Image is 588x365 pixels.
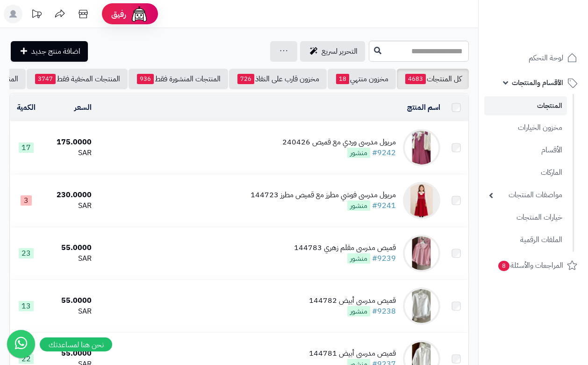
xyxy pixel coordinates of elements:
img: ai-face.png [130,5,149,23]
a: #9242 [372,147,396,158]
div: 55.0000 [46,348,92,359]
span: التحرير لسريع [322,46,358,57]
a: لوحة التحكم [484,47,582,69]
span: 4683 [405,74,426,84]
span: المراجعات والأسئلة [497,259,563,272]
a: مواصفات المنتجات [484,185,567,205]
span: 3747 [35,74,56,84]
div: 230.0000 [46,190,92,200]
span: اضافة منتج جديد [31,46,80,57]
div: SAR [46,148,92,158]
div: قميص مدرسي مقلم زهري 144783 [294,243,396,253]
span: 13 [19,301,34,311]
span: 726 [237,74,254,84]
a: خيارات المنتجات [484,208,567,228]
a: مخزون الخيارات [484,118,567,138]
div: قميص مدرسي أبيض 144781 [309,348,396,359]
div: SAR [46,200,92,211]
a: تحديثات المنصة [25,5,48,26]
span: 18 [336,74,349,84]
a: المنتجات المخفية فقط3747 [27,69,128,89]
a: المراجعات والأسئلة8 [484,254,582,277]
span: 17 [19,143,34,153]
span: منشور [347,306,370,316]
div: 175.0000 [46,137,92,148]
a: الكمية [17,102,36,113]
a: السعر [74,102,92,113]
div: قميص مدرسي أبيض 144782 [309,295,396,306]
div: مريول مدرسي وردي مع قميص 240426 [282,137,396,148]
span: 936 [137,74,154,84]
div: SAR [46,253,92,264]
img: قميص مدرسي مقلم زهري 144783 [403,235,440,272]
a: اسم المنتج [407,102,440,113]
a: الماركات [484,163,567,183]
a: #9241 [372,200,396,211]
a: الأقسام [484,140,567,160]
span: منشور [347,148,370,158]
a: مخزون منتهي18 [328,69,396,89]
a: الملفات الرقمية [484,230,567,250]
a: #9239 [372,253,396,264]
span: لوحة التحكم [529,51,563,64]
span: 23 [19,248,34,258]
img: logo-2.png [524,18,579,37]
a: التحرير لسريع [300,41,365,62]
a: اضافة منتج جديد [11,41,88,62]
span: رفيق [111,8,126,20]
span: 8 [498,261,509,272]
img: مريول مدرسي وردي مع قميص 240426 [403,129,440,166]
img: مريول مدرسي فوشي مطرز مع قميص مطرز 144723 [403,182,440,219]
a: مخزون قارب على النفاذ726 [229,69,327,89]
span: منشور [347,253,370,264]
span: منشور [347,200,370,211]
div: 55.0000 [46,243,92,253]
a: #9238 [372,306,396,317]
img: قميص مدرسي أبيض 144782 [403,287,440,325]
a: كل المنتجات4683 [397,69,469,89]
span: 3 [21,195,32,206]
div: مريول مدرسي فوشي مطرز مع قميص مطرز 144723 [251,190,396,200]
span: الأقسام والمنتجات [512,76,563,89]
a: المنتجات [484,96,567,115]
div: 55.0000 [46,295,92,306]
a: المنتجات المنشورة فقط936 [129,69,228,89]
div: SAR [46,306,92,317]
